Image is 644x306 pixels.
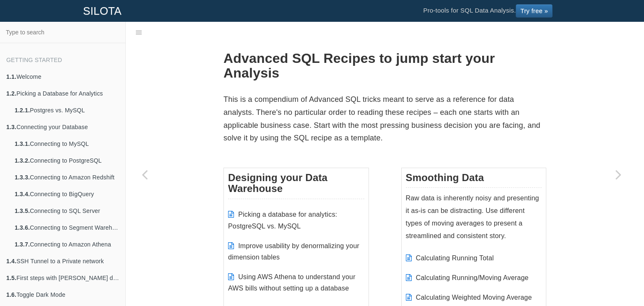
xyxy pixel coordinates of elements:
[8,152,125,169] a: 1.3.2.Connecting to PostgreSQL
[223,51,546,80] h1: Advanced SQL Recipes to jump start your Analysis
[6,124,16,130] b: 1.3.
[6,291,16,298] b: 1.6.
[8,135,125,152] a: 1.3.1.Connecting to MySQL
[223,93,546,144] p: This is a compendium of Advanced SQL tricks meant to serve as a reference for data analysts. Ther...
[15,140,30,147] b: 1.3.1.
[15,191,30,197] b: 1.3.4.
[15,174,30,181] b: 1.3.3.
[600,43,637,306] a: Next page: Calculating Running Total
[8,236,125,253] a: 1.3.7.Connecting to Amazon Athena
[6,275,16,281] b: 1.5.
[8,202,125,219] a: 1.3.5.Connecting to SQL Server
[77,0,128,21] a: SILOTA
[8,102,125,119] a: 1.2.1.Postgres vs. MySQL
[228,242,359,261] a: Improve usability by denormalizing your dimension tables
[416,254,494,262] a: Calculating Running Total
[15,224,30,231] b: 1.3.6.
[15,157,30,164] b: 1.3.2.
[3,24,123,40] input: Type to search
[416,274,529,281] a: Calculating Running/Moving Average
[8,169,125,186] a: 1.3.3.Connecting to Amazon Redshift
[228,172,364,199] h3: Designing your Data Warehouse
[15,107,30,114] b: 1.2.1.
[15,207,30,214] b: 1.3.5.
[6,258,16,265] b: 1.4.
[228,211,337,229] a: Picking a database for analytics: PostgreSQL vs. MySQL
[6,73,16,80] b: 1.1.
[126,43,164,306] a: Previous page: Toggle Dark Mode
[6,90,16,97] b: 1.2.
[406,192,542,242] p: Raw data is inherently noisy and presenting it as-is can be distracting. Use different types of m...
[406,172,542,188] h3: Smoothing Data
[228,273,356,292] a: Using AWS Athena to understand your AWS bills without setting up a database
[8,219,125,236] a: 1.3.6.Connecting to Segment Warehouse
[15,241,30,248] b: 1.3.7.
[416,294,532,301] a: Calculating Weighted Moving Average
[8,186,125,202] a: 1.3.4.Connecting to BigQuery
[516,4,553,18] a: Try free »
[415,0,561,21] li: Pro-tools for SQL Data Analysis.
